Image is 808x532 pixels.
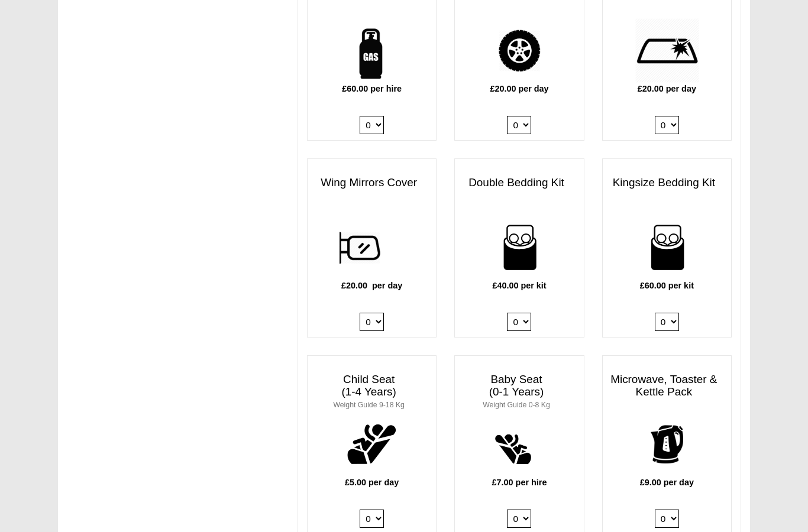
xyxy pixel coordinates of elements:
[603,368,731,404] h3: Microwave, Toaster & Kettle Pack
[308,368,436,416] h3: Child Seat (1-4 Years)
[492,281,546,290] b: £40.00 per kit
[635,18,699,83] img: windscreen.png
[603,171,731,195] h3: Kingsize Bedding Kit
[483,401,550,409] small: Weight Guide 0-8 Kg
[638,84,696,93] b: £20.00 per day
[490,84,548,93] b: £20.00 per day
[340,215,404,280] img: wing.png
[640,281,694,290] b: £60.00 per kit
[455,171,583,195] h3: Double Bedding Kit
[342,84,402,93] b: £60.00 per hire
[487,215,552,280] img: bedding-for-two.png
[487,412,552,476] img: baby.png
[308,171,436,195] h3: Wing Mirrors Cover
[455,368,583,416] h3: Baby Seat (0-1 Years)
[340,18,404,83] img: gas-bottle.png
[333,401,404,409] small: Weight Guide 9-18 Kg
[340,412,404,476] img: child.png
[345,478,399,487] b: £5.00 per day
[341,281,402,290] b: £20.00 per day
[635,215,699,280] img: bedding-for-two.png
[635,412,699,476] img: kettle.png
[487,18,552,83] img: tyre.png
[640,478,694,487] b: £9.00 per day
[492,478,547,487] b: £7.00 per hire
